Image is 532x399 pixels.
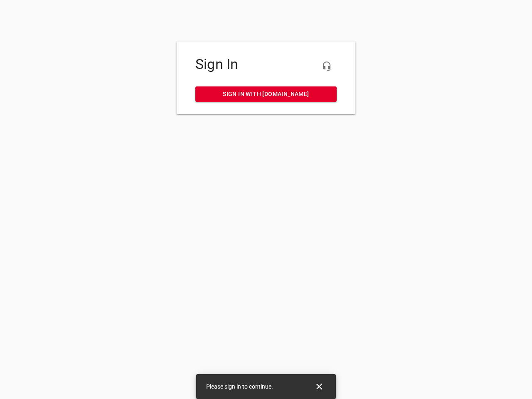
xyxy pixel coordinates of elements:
[317,56,337,76] button: Live Chat
[309,377,329,397] button: Close
[195,86,337,102] a: Sign in with [DOMAIN_NAME]
[202,89,330,99] span: Sign in with [DOMAIN_NAME]
[195,56,337,73] h4: Sign In
[206,383,273,390] span: Please sign in to continue.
